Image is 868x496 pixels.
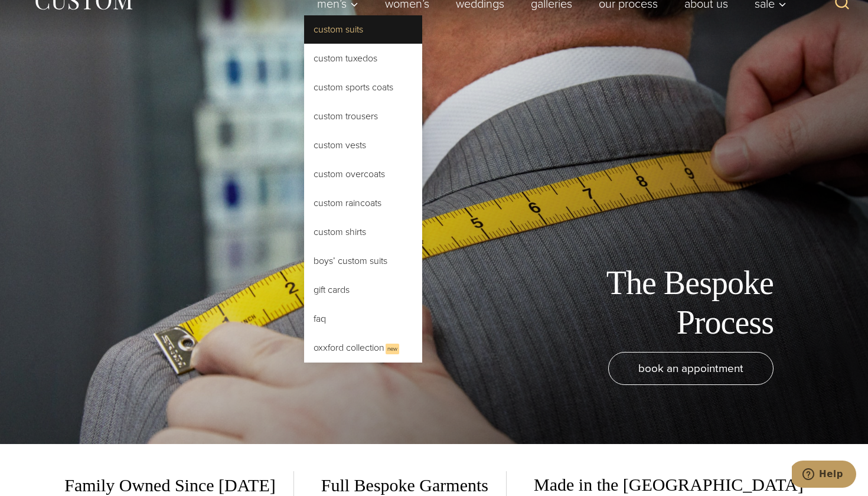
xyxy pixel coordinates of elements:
[508,263,774,342] h1: The Bespoke Process
[304,247,422,275] a: Boys’ Custom Suits
[304,276,422,304] a: Gift Cards
[608,352,774,385] a: book an appointment
[792,461,856,490] iframe: Opens a widget where you can chat to one of our agents
[304,131,422,159] a: Custom Vests
[304,189,422,217] a: Custom Raincoats
[304,334,422,363] a: Oxxford CollectionNew
[304,102,422,130] a: Custom Trousers
[386,344,399,354] span: New
[638,360,743,377] span: book an appointment
[304,73,422,102] a: Custom Sports Coats
[304,218,422,246] a: Custom Shirts
[304,305,422,333] a: FAQ
[304,15,422,44] a: Custom Suits
[304,44,422,73] a: Custom Tuxedos
[304,160,422,188] a: Custom Overcoats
